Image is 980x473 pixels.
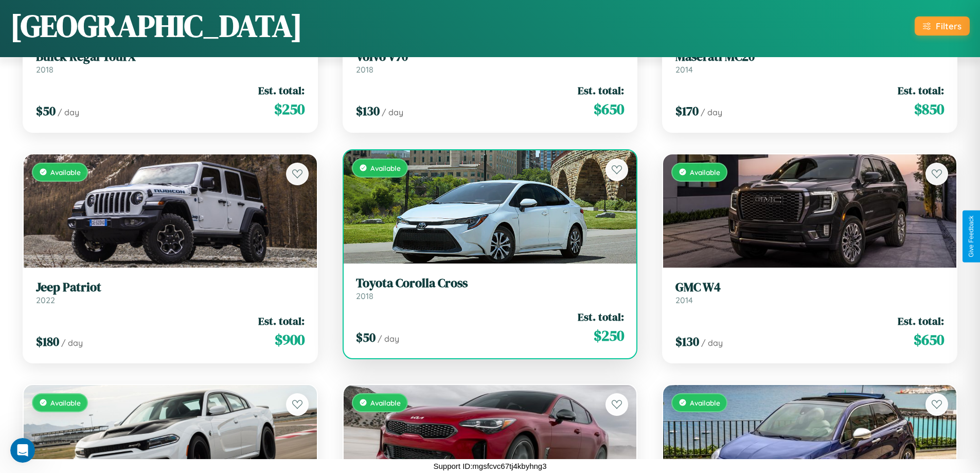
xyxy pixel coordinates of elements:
span: $ 50 [356,329,376,346]
button: Filters [915,16,970,36]
span: Available [50,398,81,407]
span: 2018 [356,291,373,301]
span: 2014 [675,64,693,75]
span: 2022 [36,295,55,305]
span: Est. total: [258,313,305,328]
a: Jeep Patriot2022 [36,280,305,305]
span: $ 250 [274,99,305,119]
a: Volvo V702018 [356,49,625,75]
span: $ 250 [594,325,624,346]
h3: Toyota Corolla Cross [356,276,625,291]
span: $ 900 [275,329,305,350]
a: GMC W42014 [675,280,944,305]
a: Buick Regal TourX2018 [36,49,305,75]
h1: [GEOGRAPHIC_DATA] [10,5,302,47]
span: $ 130 [675,333,699,350]
h3: Volvo V70 [356,49,625,64]
span: Est. total: [898,313,944,328]
span: / day [701,338,723,348]
span: Available [690,168,720,177]
span: Est. total: [898,83,944,98]
span: $ 180 [36,333,59,350]
span: $ 650 [914,329,944,350]
span: Available [50,168,81,177]
span: $ 650 [594,99,624,119]
span: / day [61,338,83,348]
span: Available [370,164,401,172]
h3: Buick Regal TourX [36,49,305,64]
span: Est. total: [578,83,624,98]
p: Support ID: mgsfcvc67tj4kbyhng3 [433,459,546,473]
div: Give Feedback [968,216,975,257]
span: 2018 [36,64,54,75]
span: 2018 [356,64,373,75]
span: / day [701,107,722,117]
h3: Jeep Patriot [36,280,305,295]
span: $ 50 [36,102,56,119]
span: $ 130 [356,102,380,119]
span: Est. total: [258,83,305,98]
h3: Maserati MC20 [675,49,944,64]
span: / day [58,107,79,117]
iframe: Intercom live chat [10,438,35,463]
div: Filters [936,21,961,31]
a: Maserati MC202014 [675,49,944,75]
span: $ 170 [675,102,699,119]
h3: GMC W4 [675,280,944,295]
span: / day [382,107,403,117]
span: Available [690,398,720,407]
span: Est. total: [578,309,624,324]
a: Toyota Corolla Cross2018 [356,276,625,301]
span: 2014 [675,295,693,305]
span: Available [370,398,401,407]
span: $ 850 [914,99,944,119]
span: / day [378,334,399,344]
